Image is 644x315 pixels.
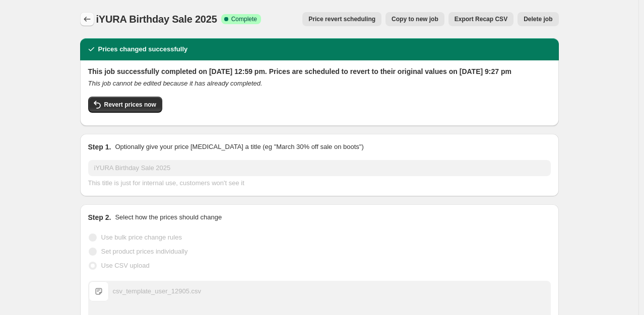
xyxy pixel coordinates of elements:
button: Revert prices now [88,97,162,113]
input: 30% off holiday sale [88,160,551,176]
span: Delete job [524,15,552,23]
button: Price change jobs [80,12,94,26]
p: Optionally give your price [MEDICAL_DATA] a title (eg "March 30% off sale on boots") [115,142,363,152]
span: This title is just for internal use, customers won't see it [88,179,244,187]
h2: This job successfully completed on [DATE] 12:59 pm. Prices are scheduled to revert to their origi... [88,66,551,76]
span: Set product prices individually [101,248,188,255]
button: Delete job [518,12,558,26]
span: iYURA Birthday Sale 2025 [96,14,217,25]
div: csv_template_user_12905.csv [113,286,202,296]
span: Price revert scheduling [308,15,375,23]
span: Revert prices now [104,101,156,109]
span: Complete [231,15,257,23]
span: Copy to new job [392,15,438,23]
h2: Step 1. [88,142,111,152]
span: Use CSV upload [101,262,150,269]
button: Copy to new job [385,12,444,26]
button: Export Recap CSV [448,12,513,26]
span: Export Recap CSV [455,15,507,23]
h2: Step 2. [88,212,111,222]
i: This job cannot be edited because it has already completed. [88,80,263,87]
button: Price revert scheduling [302,12,381,26]
h2: Prices changed successfully [98,44,188,54]
p: Select how the prices should change [115,212,222,222]
span: Use bulk price change rules [101,233,182,241]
